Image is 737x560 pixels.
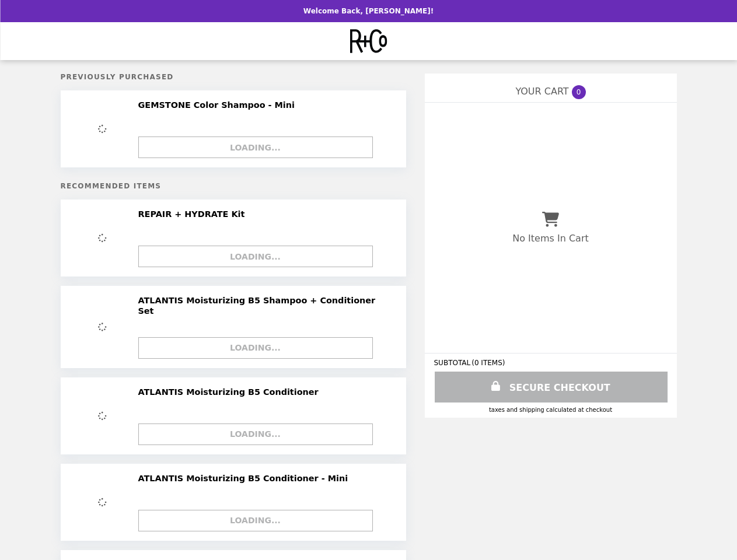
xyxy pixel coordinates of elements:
h2: GEMSTONE Color Shampoo - Mini [138,100,299,110]
h2: ATLANTIS Moisturizing B5 Conditioner - Mini [138,473,353,484]
span: ( 0 ITEMS ) [471,359,505,367]
h2: ATLANTIS Moisturizing B5 Conditioner [138,387,323,397]
h2: REPAIR + HYDRATE Kit [138,209,250,219]
img: Brand Logo [350,29,387,53]
span: YOUR CART [515,86,568,97]
h2: ATLANTIS Moisturizing B5 Shampoo + Conditioner Set [138,295,389,317]
h5: Previously Purchased [61,73,406,81]
span: SUBTOTAL [434,359,472,367]
div: Taxes and Shipping calculated at checkout [434,407,668,413]
h5: Recommended Items [61,182,406,190]
p: Welcome Back, [PERSON_NAME]! [303,7,434,15]
p: No Items In Cart [512,233,588,244]
span: 0 [572,85,586,99]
